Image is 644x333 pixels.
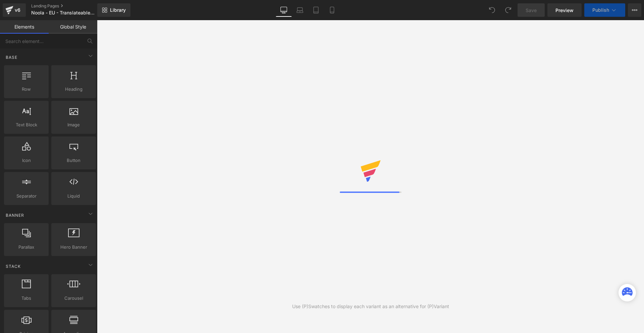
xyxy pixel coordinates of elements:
[5,54,18,60] span: Base
[276,3,292,17] a: Desktop
[110,7,126,13] span: Library
[53,193,94,200] span: Liquid
[547,3,582,17] a: Preview
[5,263,21,269] span: Stack
[53,244,94,251] span: Hero Banner
[501,3,515,17] button: Redo
[592,7,609,13] span: Publish
[6,193,47,200] span: Separator
[53,157,94,164] span: Button
[584,3,625,17] button: Publish
[6,86,47,93] span: Row
[49,20,97,34] a: Global Style
[3,3,26,17] a: v6
[308,3,324,17] a: Tablet
[31,10,96,15] span: Noola - EU - Translateable - Menstrual Disc - CZ
[31,3,108,9] a: Landing Pages
[53,121,94,128] span: Image
[526,7,537,14] span: Save
[6,157,47,164] span: Icon
[97,3,130,17] a: New Library
[292,303,449,310] div: Use (P)Swatches to display each variant as an alternative for (P)Variant
[555,7,574,14] span: Preview
[485,3,499,17] button: Undo
[13,6,22,14] div: v6
[53,295,94,302] span: Carousel
[6,295,47,302] span: Tabs
[6,121,47,128] span: Text Block
[324,3,340,17] a: Mobile
[292,3,308,17] a: Laptop
[53,86,94,93] span: Heading
[6,244,47,251] span: Parallax
[5,212,25,218] span: Banner
[628,3,641,17] button: More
